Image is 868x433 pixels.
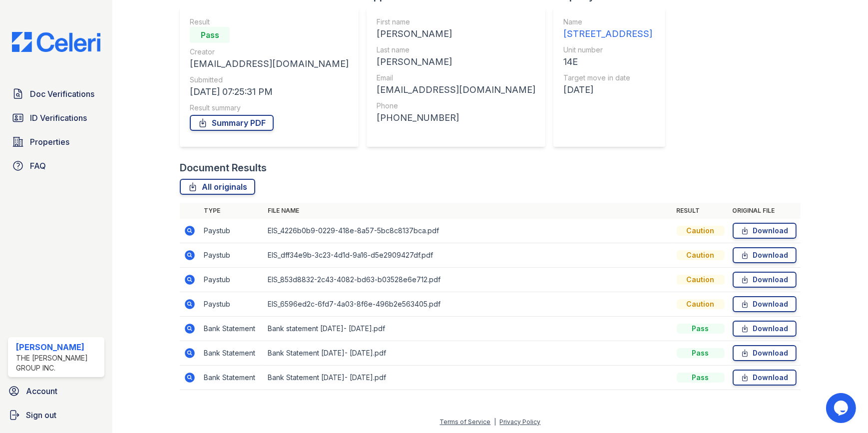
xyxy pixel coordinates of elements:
div: Pass [190,27,230,43]
div: 14E [563,55,652,69]
div: Document Results [180,161,267,175]
div: Email [377,73,535,83]
span: Doc Verifications [30,88,94,100]
div: Pass [677,348,725,358]
div: [PERSON_NAME] [16,341,100,353]
a: Account [4,381,108,401]
td: EIS_4226b0b9-0229-418e-8a57-5bc8c8137bca.pdf [264,219,672,243]
th: Result [673,203,729,219]
div: Pass [677,373,725,383]
a: Download [733,296,797,312]
span: Properties [30,136,69,148]
td: Bank statement [DATE]- [DATE].pdf [264,317,672,341]
div: [DATE] 07:25:31 PM [190,85,349,99]
div: Caution [677,250,725,260]
div: [EMAIL_ADDRESS][DOMAIN_NAME] [190,57,349,71]
td: Bank Statement [200,317,264,341]
div: Name [563,17,652,27]
a: Privacy Policy [499,418,540,426]
div: [PHONE_NUMBER] [377,111,535,125]
span: ID Verifications [30,112,87,124]
a: Name [STREET_ADDRESS] [563,17,652,41]
td: Paystub [200,268,264,292]
a: Download [733,223,797,239]
div: Target move in date [563,73,652,83]
img: CE_Logo_Blue-a8612792a0a2168367f1c8372b55b34899dd931a85d93a1a3d3e32e68fde9ad4.png [4,32,108,52]
div: [PERSON_NAME] [377,55,535,69]
div: Phone [377,101,535,111]
span: Sign out [26,409,56,421]
div: [EMAIL_ADDRESS][DOMAIN_NAME] [377,83,535,97]
th: File name [264,203,672,219]
div: [PERSON_NAME] [377,27,535,41]
div: Caution [677,275,725,285]
td: Paystub [200,243,264,268]
a: FAQ [8,156,104,176]
th: Original file [729,203,801,219]
a: Download [733,272,797,288]
div: First name [377,17,535,27]
td: EIS_6596ed2c-6fd7-4a03-8f6e-496b2e563405.pdf [264,292,672,317]
td: Bank Statement [200,366,264,390]
td: EIS_853d8832-2c43-4082-bd63-b03528e6e712.pdf [264,268,672,292]
a: Terms of Service [439,418,490,426]
td: EIS_dff34e9b-3c23-4d1d-9a16-d5e2909427df.pdf [264,243,672,268]
a: Summary PDF [190,115,274,131]
a: Download [733,345,797,361]
a: Download [733,247,797,263]
div: Creator [190,47,349,57]
td: Paystub [200,292,264,317]
div: Caution [677,299,725,309]
div: Result summary [190,103,349,113]
iframe: chat widget [826,393,858,423]
td: Paystub [200,219,264,243]
div: Unit number [563,45,652,55]
div: Submitted [190,75,349,85]
div: Caution [677,226,725,236]
a: Download [733,370,797,386]
div: The [PERSON_NAME] Group Inc. [16,353,100,373]
div: Pass [677,324,725,334]
a: Properties [8,132,104,152]
a: All originals [180,179,255,195]
td: Bank Statement [DATE]- [DATE].pdf [264,341,672,366]
a: Sign out [4,405,108,425]
td: Bank Statement [DATE]- [DATE].pdf [264,366,672,390]
div: [STREET_ADDRESS] [563,27,652,41]
span: Account [26,385,57,397]
span: FAQ [30,160,46,172]
div: | [494,418,496,426]
td: Bank Statement [200,341,264,366]
div: Last name [377,45,535,55]
div: [DATE] [563,83,652,97]
th: Type [200,203,264,219]
a: Download [733,321,797,337]
a: Doc Verifications [8,84,104,104]
a: ID Verifications [8,108,104,128]
div: Result [190,17,349,27]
